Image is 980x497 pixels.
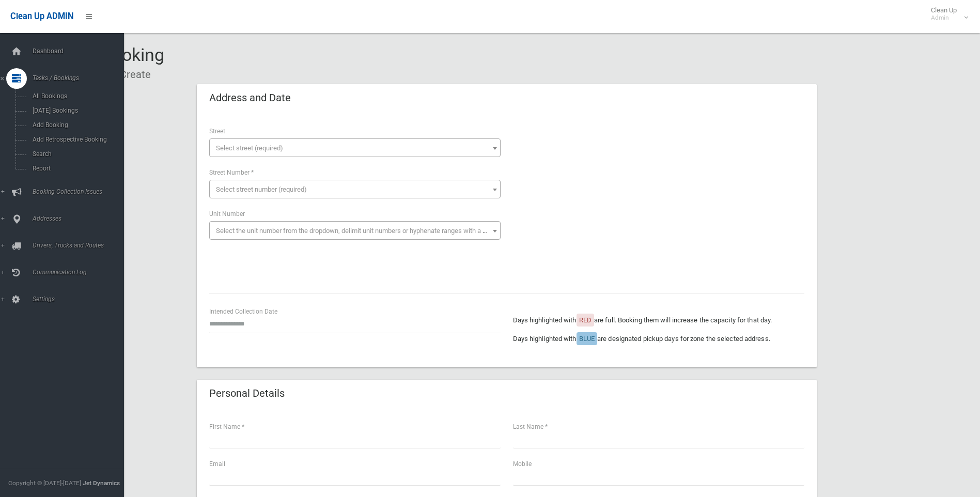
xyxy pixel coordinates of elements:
span: Search [29,150,123,158]
span: Report [29,165,123,172]
small: Admin [931,14,957,22]
span: Add Retrospective Booking [29,136,123,143]
span: Tasks / Bookings [29,74,132,82]
span: Copyright © [DATE]-[DATE] [8,479,81,487]
header: Address and Date [197,88,303,108]
span: Select the unit number from the dropdown, delimit unit numbers or hyphenate ranges with a comma [216,227,505,235]
strong: Jet Dynamics [83,479,120,487]
span: Settings [29,296,132,303]
header: Personal Details [197,383,297,403]
span: Addresses [29,215,132,222]
p: Days highlighted with are designated pickup days for zone the selected address. [513,333,804,345]
span: Clean Up ADMIN [10,11,73,21]
span: Add Booking [29,121,123,129]
li: Create [113,65,151,84]
span: Drivers, Trucks and Routes [29,242,132,249]
span: All Bookings [29,92,123,100]
span: Dashboard [29,48,132,55]
span: RED [579,316,592,324]
span: Select street number (required) [216,185,307,193]
span: Communication Log [29,269,132,276]
span: Select street (required) [216,144,283,152]
span: BLUE [579,335,595,343]
span: [DATE] Bookings [29,107,123,114]
span: Booking Collection Issues [29,188,132,195]
p: Days highlighted with are full. Booking them will increase the capacity for that day. [513,314,804,327]
span: Clean Up [926,6,967,22]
